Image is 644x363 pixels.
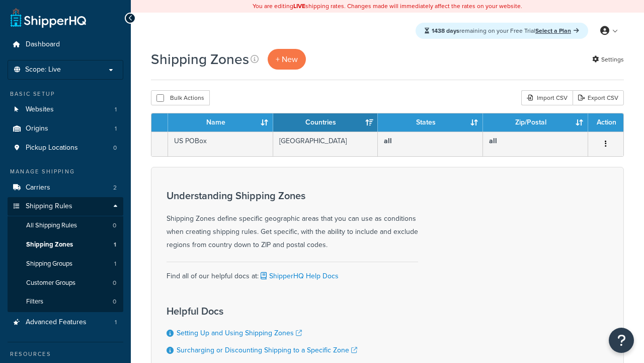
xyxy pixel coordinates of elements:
[26,279,75,287] span: Customer Groups
[113,221,116,230] span: 0
[8,274,123,292] a: Customer Groups 0
[25,66,61,74] span: Scope: Live
[609,328,634,353] button: Open Resource Center
[8,255,123,273] a: Shipping Groups 1
[273,132,378,156] td: [GEOGRAPHIC_DATA]
[8,313,123,332] li: Advanced Features
[276,53,298,65] span: + New
[26,202,72,211] span: Shipping Rules
[521,90,573,105] div: Import CSV
[115,105,117,114] span: 1
[8,197,123,216] a: Shipping Rules
[8,350,123,358] div: Resources
[11,8,86,28] a: ShipperHQ Home
[8,139,123,157] a: Pickup Locations 0
[416,23,588,39] div: remaining on your Free Trial
[26,125,48,133] span: Origins
[168,132,273,156] td: US POBox
[535,26,579,35] a: Select a Plan
[151,49,249,69] h1: Shipping Zones
[489,136,497,146] b: all
[259,271,339,281] a: ShipperHQ Help Docs
[8,313,123,332] a: Advanced Features 1
[113,184,117,192] span: 2
[573,90,624,105] a: Export CSV
[8,292,123,311] a: Filters 0
[8,235,123,254] li: Shipping Zones
[273,113,378,132] th: Countries: activate to sort column ascending
[26,184,50,192] span: Carriers
[268,49,306,70] a: + New
[26,318,87,327] span: Advanced Features
[177,328,302,338] a: Setting Up and Using Shipping Zones
[483,113,588,132] th: Zip/Postal: activate to sort column ascending
[113,297,116,306] span: 0
[26,260,72,268] span: Shipping Groups
[26,144,78,152] span: Pickup Locations
[8,216,123,235] li: All Shipping Rules
[8,90,123,98] div: Basic Setup
[592,52,624,67] a: Settings
[113,279,116,287] span: 0
[8,119,123,138] a: Origins 1
[115,318,117,327] span: 1
[26,40,60,49] span: Dashboard
[26,221,77,230] span: All Shipping Rules
[26,105,54,114] span: Websites
[151,90,210,105] button: Bulk Actions
[8,197,123,312] li: Shipping Rules
[168,113,273,132] th: Name: activate to sort column ascending
[177,345,357,355] a: Surcharging or Discounting Shipping to a Specific Zone
[114,240,116,249] span: 1
[8,178,123,197] a: Carriers 2
[114,260,116,268] span: 1
[8,292,123,311] li: Filters
[115,125,117,133] span: 1
[26,240,73,249] span: Shipping Zones
[8,35,123,54] a: Dashboard
[167,190,418,201] h3: Understanding Shipping Zones
[8,119,123,138] li: Origins
[8,178,123,197] li: Carriers
[167,306,357,317] h3: Helpful Docs
[8,255,123,273] li: Shipping Groups
[8,139,123,157] li: Pickup Locations
[588,113,623,132] th: Action
[167,262,418,283] div: Find all of our helpful docs at:
[167,190,418,252] div: Shipping Zones define specific geographic areas that you can use as conditions when creating ship...
[113,144,117,152] span: 0
[432,26,459,35] strong: 1438 days
[378,113,483,132] th: States: activate to sort column ascending
[384,136,392,146] b: all
[293,2,305,11] b: LIVE
[8,100,123,119] a: Websites 1
[8,274,123,292] li: Customer Groups
[8,216,123,235] a: All Shipping Rules 0
[8,167,123,176] div: Manage Shipping
[8,235,123,254] a: Shipping Zones 1
[26,297,43,306] span: Filters
[8,100,123,119] li: Websites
